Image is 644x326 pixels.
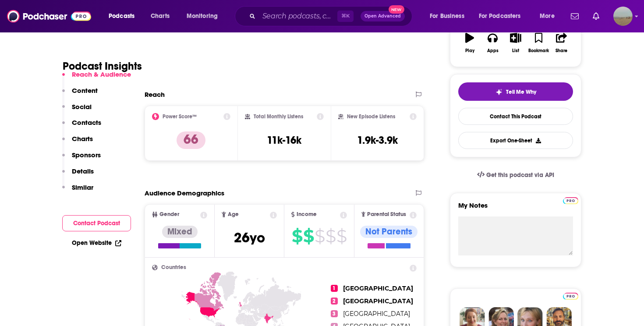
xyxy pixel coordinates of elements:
[563,196,578,204] a: Pro website
[62,86,98,103] button: Content
[473,9,534,23] button: open menu
[367,212,406,217] span: Parental Status
[145,90,165,99] h2: Reach
[159,212,179,217] span: Gender
[162,226,198,238] div: Mixed
[458,27,481,59] button: Play
[458,82,573,101] button: tell me why sparkleTell Me Why
[161,265,186,270] span: Countries
[72,86,98,95] p: Content
[527,27,550,59] button: Bookmark
[589,9,603,24] a: Show notifications dropdown
[534,9,566,23] button: open menu
[297,212,317,217] span: Income
[458,108,573,125] a: Contact This Podcast
[458,201,573,216] label: My Notes
[613,7,633,26] img: User Profile
[458,132,573,149] button: Export One-Sheet
[228,212,239,217] span: Age
[315,229,325,243] span: $
[62,118,101,135] button: Contacts
[331,310,338,317] span: 3
[563,293,578,300] img: Podchaser Pro
[389,5,404,14] span: New
[331,298,338,305] span: 2
[424,9,475,23] button: open menu
[63,60,142,73] h1: Podcast Insights
[563,291,578,300] a: Pro website
[163,113,197,120] h2: Power Score™
[613,7,633,26] span: Logged in as shenderson
[145,9,175,23] a: Charts
[512,48,519,53] div: List
[540,10,555,22] span: More
[495,89,502,96] img: tell me why sparkle
[103,9,146,23] button: open menu
[326,229,336,243] span: $
[180,9,229,23] button: open menu
[465,48,474,53] div: Play
[487,48,499,53] div: Apps
[72,135,93,143] p: Charts
[145,189,224,197] h2: Audience Demographics
[72,151,101,159] p: Sponsors
[343,310,410,318] span: [GEOGRAPHIC_DATA]
[62,70,131,86] button: Reach & Audience
[337,11,354,22] span: ⌘ K
[187,10,218,22] span: Monitoring
[303,229,314,243] span: $
[72,118,101,127] p: Contacts
[331,285,338,292] span: 1
[486,171,554,179] span: Get this podcast via API
[62,167,94,183] button: Details
[528,48,549,53] div: Bookmark
[177,131,205,149] p: 66
[62,151,101,167] button: Sponsors
[343,297,413,305] span: [GEOGRAPHIC_DATA]
[254,113,303,120] h2: Total Monthly Listens
[109,10,134,22] span: Podcasts
[506,89,536,96] span: Tell Me Why
[243,6,421,26] div: Search podcasts, credits, & more...
[479,10,521,22] span: For Podcasters
[62,103,92,119] button: Social
[72,70,131,78] p: Reach & Audience
[481,27,504,59] button: Apps
[563,197,578,204] img: Podchaser Pro
[556,48,567,53] div: Share
[347,113,395,120] h2: New Episode Listens
[267,134,301,147] h3: 11k-16k
[151,10,170,22] span: Charts
[567,9,582,24] a: Show notifications dropdown
[336,229,347,243] span: $
[234,229,265,246] span: 26 yo
[504,27,527,59] button: List
[470,164,561,186] a: Get this podcast via API
[361,11,405,21] button: Open AdvancedNew
[343,284,413,292] span: [GEOGRAPHIC_DATA]
[62,183,93,199] button: Similar
[550,27,573,59] button: Share
[292,229,302,243] span: $
[430,10,464,22] span: For Business
[357,134,398,147] h3: 1.9k-3.9k
[7,8,91,25] img: Podchaser - Follow, Share and Rate Podcasts
[613,7,633,26] button: Show profile menu
[72,167,94,175] p: Details
[62,135,93,151] button: Charts
[360,226,418,238] div: Not Parents
[259,9,337,23] input: Search podcasts, credits, & more...
[364,14,401,18] span: Open Advanced
[62,215,131,231] button: Contact Podcast
[72,239,121,247] a: Open Website
[72,183,93,191] p: Similar
[72,103,92,111] p: Social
